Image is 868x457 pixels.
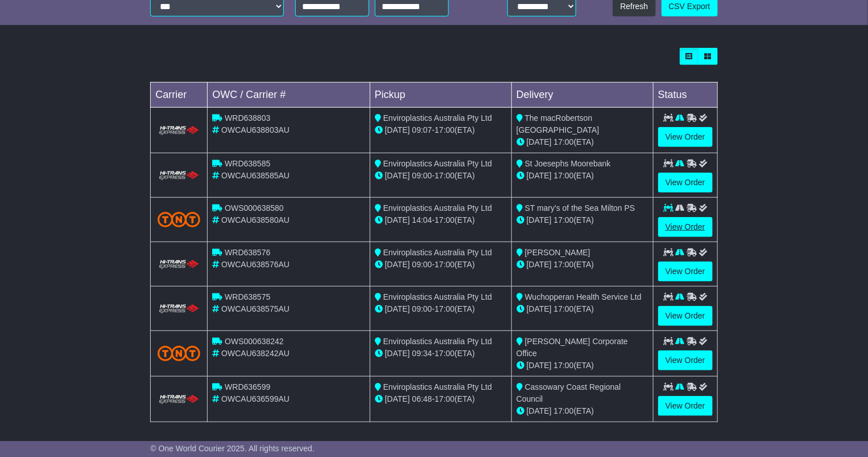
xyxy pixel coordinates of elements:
span: 17:00 [554,260,574,269]
div: (ETA) [516,360,648,372]
span: OWCAU638575AU [221,304,290,313]
span: [DATE] [527,137,552,146]
div: (ETA) [516,259,648,271]
div: (ETA) [516,136,648,148]
div: - (ETA) [375,303,507,315]
span: [DATE] [385,260,410,269]
span: WRD638803 [225,113,270,123]
div: (ETA) [516,214,648,226]
span: [PERSON_NAME] Corporate Office [516,337,628,358]
span: 06:48 [412,394,432,403]
span: Enviroplastics Australia Pty Ltd [383,382,492,391]
span: 17:00 [435,215,454,225]
span: [PERSON_NAME] [525,248,590,257]
span: 17:00 [554,304,574,313]
div: - (ETA) [375,170,507,182]
span: WRD638576 [225,248,270,257]
span: WRD636599 [225,382,270,391]
span: 17:00 [554,215,574,225]
div: - (ETA) [375,214,507,226]
span: [DATE] [385,171,410,180]
span: Enviroplastics Australia Pty Ltd [383,203,492,213]
span: 09:00 [412,260,432,269]
td: OWC / Carrier # [208,83,370,108]
img: TNT_Domestic.png [158,346,200,361]
span: Enviroplastics Australia Pty Ltd [383,337,492,346]
img: HiTrans.png [158,259,200,270]
span: 17:00 [435,171,454,180]
span: [DATE] [527,215,552,225]
span: 09:00 [412,171,432,180]
span: 09:34 [412,349,432,358]
span: [DATE] [527,304,552,313]
span: 17:00 [435,349,454,358]
div: - (ETA) [375,124,507,136]
span: 17:00 [554,137,574,146]
a: View Order [658,127,713,147]
span: St Joesephs Moorebank [525,159,611,168]
td: Pickup [370,83,511,108]
td: Carrier [151,83,208,108]
span: OWS000638580 [225,203,284,213]
span: [DATE] [527,171,552,180]
span: WRD638575 [225,292,270,301]
div: (ETA) [516,170,648,182]
div: (ETA) [516,405,648,417]
img: HiTrans.png [158,394,200,405]
span: 17:00 [554,171,574,180]
div: - (ETA) [375,348,507,360]
span: OWCAU638580AU [221,215,290,225]
span: 17:00 [554,361,574,370]
span: [DATE] [385,125,410,134]
span: 17:00 [435,125,454,134]
div: (ETA) [516,303,648,315]
span: 17:00 [435,394,454,403]
a: View Order [658,262,713,281]
span: 09:00 [412,304,432,313]
span: Enviroplastics Australia Pty Ltd [383,248,492,257]
span: © One World Courier 2025. All rights reserved. [150,444,315,453]
span: [DATE] [385,394,410,403]
a: View Order [658,396,713,416]
span: 17:00 [554,406,574,415]
a: View Order [658,350,713,370]
span: ST mary's of the Sea Milton PS [525,203,635,213]
span: [DATE] [527,361,552,370]
a: View Order [658,217,713,237]
a: View Order [658,173,713,193]
span: Wuchopperan Health Service Ltd [525,292,642,301]
span: [DATE] [385,304,410,313]
span: Enviroplastics Australia Pty Ltd [383,159,492,168]
span: Cassowary Coast Regional Council [516,382,621,403]
span: [DATE] [527,406,552,415]
img: HiTrans.png [158,125,200,136]
span: OWCAU638803AU [221,125,290,134]
td: Delivery [511,83,653,108]
span: [DATE] [527,260,552,269]
span: OWCAU636599AU [221,394,290,403]
td: Status [653,83,717,108]
div: - (ETA) [375,259,507,271]
span: 17:00 [435,260,454,269]
span: [DATE] [385,349,410,358]
span: WRD638585 [225,159,270,168]
img: HiTrans.png [158,170,200,181]
span: Enviroplastics Australia Pty Ltd [383,113,492,123]
span: [DATE] [385,215,410,225]
span: The macRobertson [GEOGRAPHIC_DATA] [516,113,600,134]
div: - (ETA) [375,393,507,405]
span: OWCAU638576AU [221,260,290,269]
span: OWS000638242 [225,337,284,346]
span: 09:07 [412,125,432,134]
span: 17:00 [435,304,454,313]
span: 14:04 [412,215,432,225]
img: TNT_Domestic.png [158,212,200,227]
a: View Order [658,306,713,326]
span: Enviroplastics Australia Pty Ltd [383,292,492,301]
img: HiTrans.png [158,304,200,315]
span: OWCAU638242AU [221,349,290,358]
span: OWCAU638585AU [221,171,290,180]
